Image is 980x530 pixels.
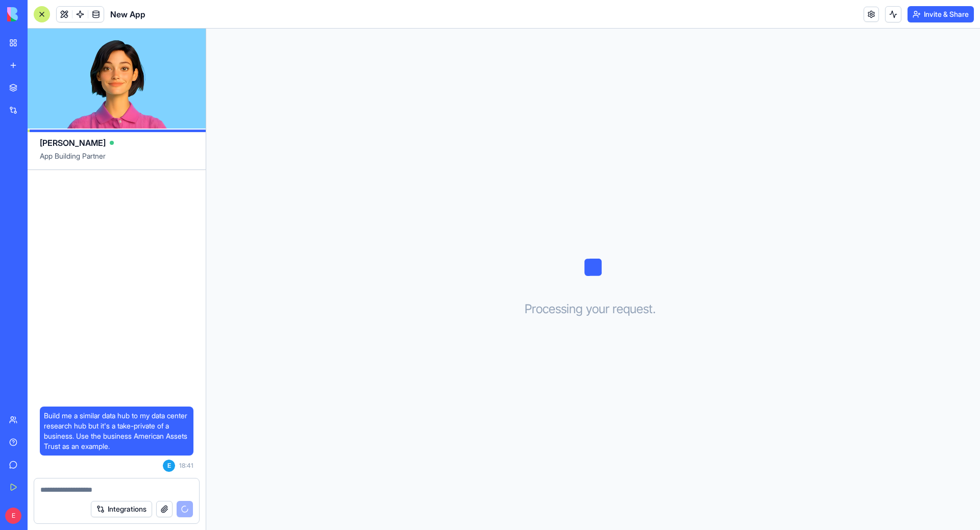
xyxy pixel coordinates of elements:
span: E [5,508,21,524]
button: Invite & Share [908,6,974,22]
img: logo [7,7,70,21]
span: App Building Partner [40,151,193,169]
span: [PERSON_NAME] [40,137,106,149]
span: 18:41 [179,462,193,470]
span: Build me a similar data hub to my data center research hub but it's a take-private of a business.... [44,411,189,451]
span: New App [110,8,145,20]
span: . [653,301,656,317]
span: E [163,460,175,472]
button: Integrations [91,501,152,517]
h3: Processing your request [525,301,662,317]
